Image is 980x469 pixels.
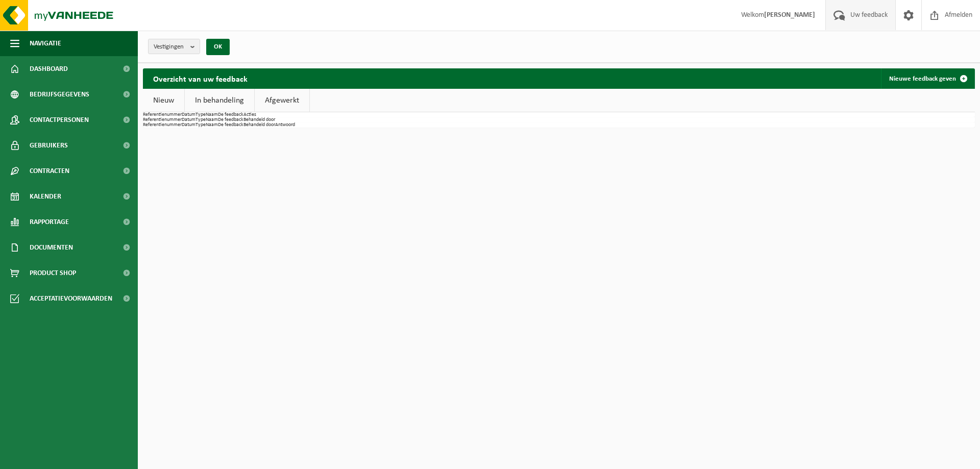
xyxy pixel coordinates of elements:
[243,117,275,122] th: Behandeld door
[30,235,73,260] span: Documenten
[182,117,195,122] th: Datum
[206,117,218,122] th: Naam
[206,122,218,128] th: Naam
[30,158,69,184] span: Contracten
[30,133,68,158] span: Gebruikers
[195,112,206,117] th: Type
[30,184,61,209] span: Kalender
[255,89,309,112] a: Afgewerkt
[195,122,206,128] th: Type
[206,39,230,55] button: OK
[143,112,182,117] th: Referentienummer
[30,107,89,133] span: Contactpersonen
[185,89,254,112] a: In behandeling
[143,89,184,112] a: Nieuw
[881,68,974,89] a: Nieuwe feedback geven
[143,122,182,128] th: Referentienummer
[182,122,195,128] th: Datum
[148,39,200,54] button: Vestigingen
[182,112,195,117] th: Datum
[764,11,815,19] strong: [PERSON_NAME]
[243,122,275,128] th: Behandeld door
[275,122,295,128] th: Antwoord
[218,112,243,117] th: De feedback
[143,68,258,88] h2: Overzicht van uw feedback
[30,260,76,286] span: Product Shop
[30,286,112,311] span: Acceptatievoorwaarden
[218,122,243,128] th: De feedback
[143,117,182,122] th: Referentienummer
[195,117,206,122] th: Type
[206,112,218,117] th: Naam
[218,117,243,122] th: De feedback
[30,209,69,235] span: Rapportage
[30,31,61,56] span: Navigatie
[243,112,256,117] th: Acties
[30,56,68,82] span: Dashboard
[30,82,89,107] span: Bedrijfsgegevens
[154,39,186,55] span: Vestigingen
